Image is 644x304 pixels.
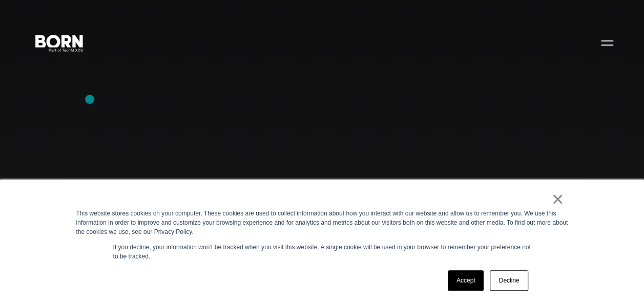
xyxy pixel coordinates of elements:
[448,270,484,291] a: Accept
[113,243,531,261] p: If you decline, your information won’t be tracked when you visit this website. A single cookie wi...
[76,209,568,236] div: This website stores cookies on your computer. These cookies are used to collect information about...
[552,194,564,204] a: ×
[490,270,528,291] a: Decline
[595,32,619,53] button: Open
